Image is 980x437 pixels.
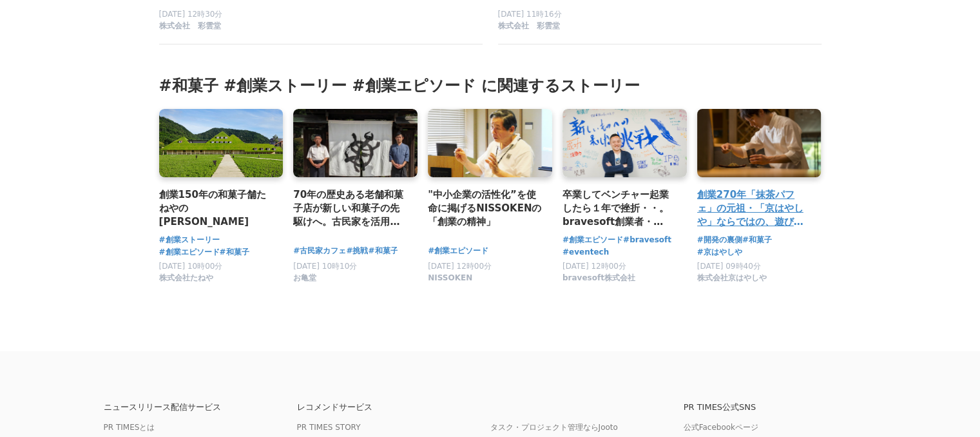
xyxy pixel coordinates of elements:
span: bravesoft株式会社 [562,273,635,284]
a: #京はやしや [697,246,742,258]
a: 株式会社たねや [159,277,213,286]
span: 株式会社京はやしや [697,273,767,284]
a: #創業エピソード [159,246,220,258]
a: 創業270年「抹茶パフェ」の元祖・「京はやしや」ならではの、遊び心をこめた新メニュー作りとは [697,188,811,229]
a: PR TIMESとは [104,423,155,432]
a: bravesoft株式会社 [562,277,635,286]
a: #開発の裏側 [697,234,742,246]
a: 創業150年の和菓子舗たねやの[PERSON_NAME] [159,188,273,229]
a: 公式Facebookページ [684,423,758,432]
span: [DATE] 12時30分 [159,10,223,19]
a: 株式会社 彩雲堂 [159,21,421,34]
span: 株式会社 彩雲堂 [159,21,221,32]
a: #創業エピソード [562,234,623,246]
span: NISSOKEN [428,273,472,284]
p: レコメンドサービス [297,403,490,411]
span: 株式会社たねや [159,273,213,284]
h3: #和菓子 #創業ストーリー #創業エピソード に関連するストーリー [159,75,821,96]
a: #和菓子 [368,245,398,257]
a: PR TIMES STORY [297,423,361,432]
a: #bravesoft [623,234,671,246]
p: PR TIMES公式SNS [684,403,877,411]
span: [DATE] 12時00分 [428,262,492,271]
a: #古民家カフェ [293,245,346,257]
span: [DATE] 09時40分 [697,262,761,271]
a: タスク・プロジェクト管理ならJooto [490,423,618,432]
a: 70年の歴史ある老舗和菓子店が新しい和菓子の先駆けへ。古民家を活用した「古民家caféお亀堂」の『挑戦』と『革新』 [293,188,407,229]
a: 卒業してベンチャー起業したら１年で挫折・・。bravesoft創業者・[PERSON_NAME]が語る「２度目の創業」と逆転の人生ドラマ [562,188,677,229]
a: #創業ストーリー [159,234,220,246]
a: #挑戦 [346,245,368,257]
a: #創業エピソード [428,245,488,257]
span: [DATE] 10時00分 [159,262,223,271]
a: "中小企業の活性化”を使命に掲げるNISSOKENの「創業の精神」 [428,188,542,229]
p: ニュースリリース配信サービス [104,403,297,411]
a: #和菓子 [220,246,249,258]
a: NISSOKEN [428,277,472,286]
span: [DATE] 10時10分 [293,262,357,271]
span: 株式会社 彩雲堂 [498,21,560,32]
span: [DATE] 12時00分 [562,262,626,271]
span: お亀堂 [293,273,316,284]
a: お亀堂 [293,277,316,286]
a: 株式会社京はやしや [697,277,767,286]
span: [DATE] 11時16分 [498,10,562,19]
a: #eventech [562,246,609,258]
a: #和菓子 [742,234,772,246]
a: 株式会社 彩雲堂 [498,21,760,34]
